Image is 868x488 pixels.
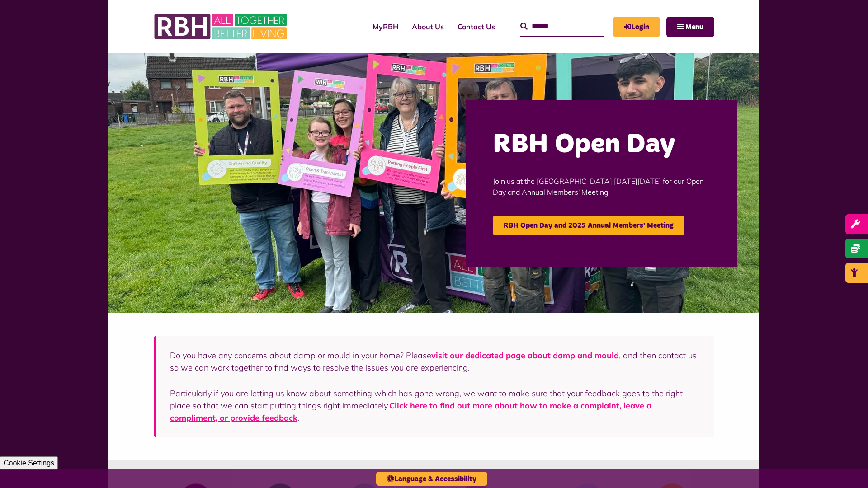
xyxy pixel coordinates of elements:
[405,14,451,39] a: About Us
[431,350,619,361] a: visit our dedicated page about damp and mould
[108,53,759,313] img: Image (22)
[366,14,405,39] a: MyRBH
[493,216,684,235] a: RBH Open Day and 2025 Annual Members' Meeting
[170,400,651,423] a: Click here to find out more about how to make a complaint, leave a compliment, or provide feedback
[613,17,660,37] a: MyRBH
[493,162,710,211] p: Join us at the [GEOGRAPHIC_DATA] [DATE][DATE] for our Open Day and Annual Members' Meeting
[493,127,710,162] h2: RBH Open Day
[154,9,289,44] img: RBH
[666,17,714,37] button: Navigation
[685,23,703,31] span: Menu
[451,14,502,39] a: Contact Us
[170,349,701,374] p: Do you have any concerns about damp or mould in your home? Please , and then contact us so we can...
[376,472,487,486] button: Language & Accessibility
[170,387,701,424] p: Particularly if you are letting us know about something which has gone wrong, we want to make sur...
